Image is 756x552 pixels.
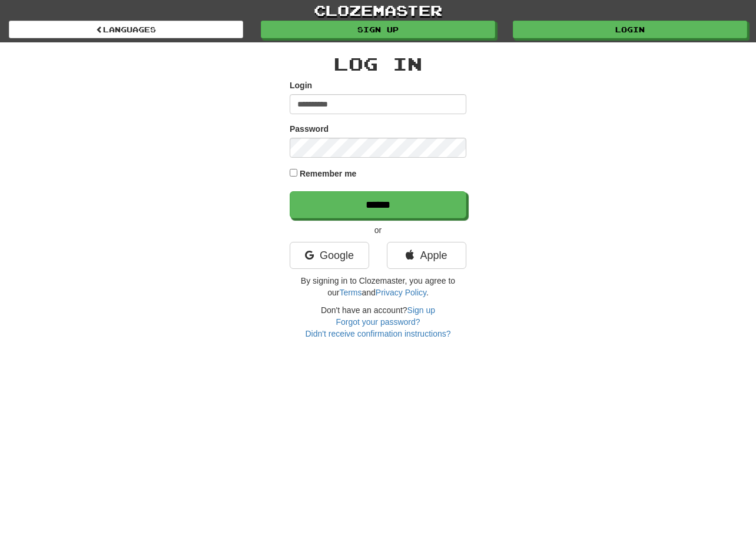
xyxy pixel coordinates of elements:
[9,21,243,38] a: Languages
[290,304,466,340] div: Don't have an account?
[290,123,329,135] label: Password
[407,305,435,315] a: Sign up
[290,224,466,236] p: or
[300,168,357,179] label: Remember me
[376,288,426,297] a: Privacy Policy
[261,21,495,38] a: Sign up
[305,329,450,338] a: Didn't receive confirmation instructions?
[387,242,466,269] a: Apple
[290,54,466,74] h2: Log In
[290,242,369,269] a: Google
[336,317,420,327] a: Forgot your password?
[339,288,362,297] a: Terms
[513,21,747,38] a: Login
[290,79,312,91] label: Login
[290,275,466,298] p: By signing in to Clozemaster, you agree to our and .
